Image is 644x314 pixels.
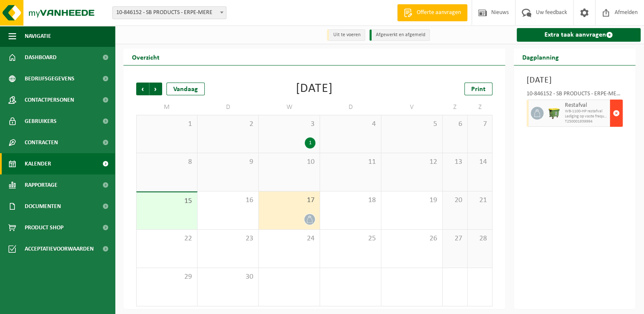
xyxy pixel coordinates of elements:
span: 23 [202,234,254,243]
span: 27 [447,234,463,243]
span: 22 [141,234,193,243]
div: [DATE] [296,83,333,95]
span: 10-846152 - SB PRODUCTS - ERPE-MERE [112,6,226,19]
td: V [381,100,443,115]
div: 10-846152 - SB PRODUCTS - ERPE-MERE [527,91,623,100]
span: 9 [202,157,254,167]
span: 19 [386,196,438,205]
span: 28 [472,234,488,243]
span: 12 [386,157,438,167]
span: 24 [263,234,315,243]
a: Offerte aanvragen [397,4,467,21]
td: Z [443,100,468,115]
span: Lediging op vaste frequentie [565,114,608,119]
span: Acceptatievoorwaarden [25,238,94,260]
h2: Overzicht [123,49,168,65]
span: 1 [141,120,193,129]
span: 29 [141,272,193,282]
li: Uit te voeren [327,29,365,41]
td: W [259,100,320,115]
span: 14 [472,157,488,167]
span: 18 [324,196,377,205]
span: 17 [263,196,315,205]
h3: [DATE] [527,74,623,87]
td: Z [468,100,493,115]
span: Rapportage [25,174,57,196]
span: Volgende [149,83,162,95]
a: Extra taak aanvragen [517,28,641,42]
span: 2 [202,120,254,129]
span: 30 [202,272,254,282]
span: Dashboard [25,47,57,68]
span: WB-1100-HP restafval [565,109,608,114]
span: 7 [472,120,488,129]
span: 5 [386,120,438,129]
span: T250001939994 [565,119,608,124]
span: 6 [447,120,463,129]
span: 10 [263,157,315,167]
img: WB-1100-HPE-GN-50 [548,107,561,120]
span: Product Shop [25,217,63,238]
span: 13 [447,157,463,167]
span: Navigatie [25,26,51,47]
span: Documenten [25,196,61,217]
span: 10-846152 - SB PRODUCTS - ERPE-MERE [113,7,226,19]
td: D [197,100,259,115]
span: 26 [386,234,438,243]
span: 25 [324,234,377,243]
span: Contactpersonen [25,89,74,111]
span: Restafval [565,102,608,109]
span: Vorige [136,83,149,95]
span: Kalender [25,153,51,174]
span: 20 [447,196,463,205]
span: 8 [141,157,193,167]
span: Offerte aanvragen [415,9,463,17]
span: Bedrijfsgegevens [25,68,74,89]
span: 11 [324,157,377,167]
span: 16 [202,196,254,205]
span: 3 [263,120,315,129]
span: Contracten [25,132,58,153]
span: Print [471,86,486,93]
span: 4 [324,120,377,129]
div: Vandaag [166,83,205,95]
h2: Dagplanning [514,49,567,65]
td: D [320,100,381,115]
span: 15 [141,197,193,206]
span: Gebruikers [25,111,57,132]
a: Print [464,83,492,95]
li: Afgewerkt en afgemeld [369,29,430,41]
td: M [136,100,197,115]
div: 1 [305,137,315,148]
span: 21 [472,196,488,205]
